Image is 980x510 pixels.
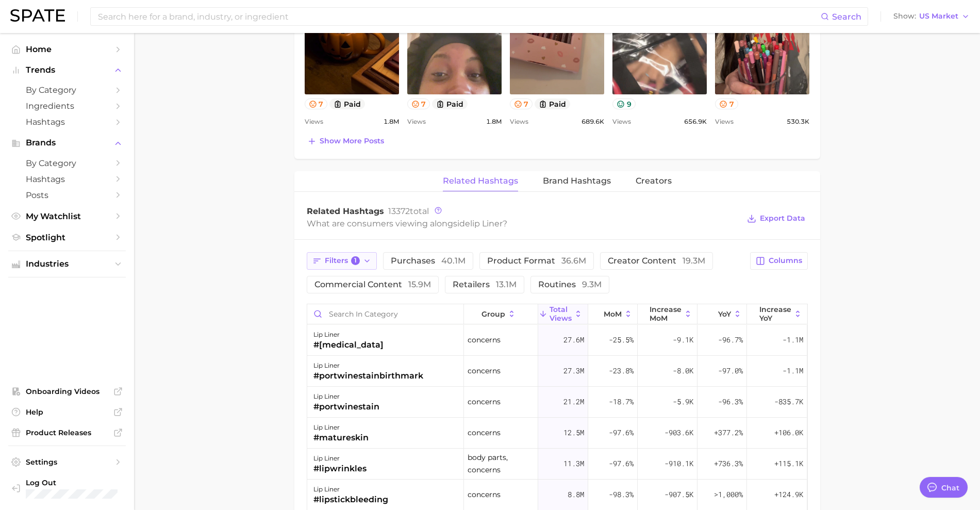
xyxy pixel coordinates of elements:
div: lip liner [313,421,369,434]
a: My Watchlist [8,208,126,224]
button: Filters1 [307,252,377,270]
div: lip liner [313,452,367,465]
span: -98.3% [609,488,634,501]
span: concerns [468,426,501,439]
button: increase MoM [638,304,697,324]
button: 7 [715,98,738,109]
input: Search in category [307,304,464,324]
a: Ingredients [8,98,126,114]
span: product format [487,257,586,265]
span: Views [305,116,323,128]
span: body parts, concerns [468,451,534,476]
span: 1.8m [384,116,399,128]
span: increase YoY [759,305,791,322]
span: 9.3m [582,279,602,289]
span: Views [510,116,528,128]
span: Log Out [26,478,118,487]
span: 689.6k [582,116,604,128]
button: ShowUS Market [891,10,972,23]
div: #[MEDICAL_DATA] [313,339,384,351]
div: #matureskin [313,432,369,444]
span: creator content [608,257,705,265]
span: 530.3k [787,116,809,128]
span: Columns [769,256,802,265]
button: lip liner#portwinestainbirthmarkconcerns27.3m-23.8%-8.0k-97.0%-1.1m [307,356,807,387]
span: by Category [26,158,108,168]
span: concerns [468,365,501,377]
div: #lipwrinkles [313,463,367,475]
span: concerns [468,334,501,346]
span: Hashtags [26,117,108,127]
a: Settings [8,454,126,470]
a: Spotlight [8,229,126,245]
span: Related Hashtags [307,206,384,216]
button: paid [535,98,570,109]
span: Views [612,116,631,128]
span: purchases [391,257,466,265]
span: retailers [453,281,517,289]
span: Help [26,407,108,417]
span: Spotlight [26,233,108,242]
span: -5.9k [673,396,693,408]
span: Export Data [760,214,805,223]
span: My Watchlist [26,211,108,221]
span: commercial content [314,281,431,289]
button: Total Views [538,304,588,324]
a: Help [8,404,126,420]
span: -23.8% [609,365,634,377]
span: Industries [26,259,108,269]
span: Views [715,116,734,128]
span: 656.9k [684,116,707,128]
span: Show [893,13,916,19]
span: 11.3m [563,457,584,470]
button: Brands [8,135,126,151]
span: -96.7% [718,334,743,346]
button: lip liner#[MEDICAL_DATA]concerns27.6m-25.5%-9.1k-96.7%-1.1m [307,325,807,356]
span: Related Hashtags [443,176,518,186]
a: Hashtags [8,114,126,130]
span: +106.0k [774,426,803,439]
span: -1.1m [783,365,803,377]
button: 7 [407,98,430,109]
span: -1.1m [783,334,803,346]
span: Filters [325,256,360,266]
span: Creators [636,176,672,186]
div: lip liner [313,359,423,372]
span: Onboarding Videos [26,387,108,396]
span: 21.2m [563,396,584,408]
span: concerns [468,488,501,501]
button: increase YoY [747,304,807,324]
span: Brands [26,138,108,147]
button: lip liner#lipwrinklesbody parts, concerns11.3m-97.6%-910.1k+736.3%+115.1k [307,449,807,480]
span: 15.9m [408,279,431,289]
span: YoY [718,310,731,318]
span: 27.6m [563,334,584,346]
button: Export Data [744,211,807,226]
span: 27.3m [563,365,584,377]
span: Settings [26,457,108,467]
span: +124.9k [774,488,803,501]
button: 9 [612,98,636,109]
button: lip liner#portwinestainconcerns21.2m-18.7%-5.9k-96.3%-835.7k [307,387,807,418]
div: lip liner [313,328,384,341]
span: -97.6% [609,457,634,470]
span: -8.0k [673,365,693,377]
button: Show more posts [305,134,387,149]
span: +115.1k [774,457,803,470]
span: Product Releases [26,428,108,437]
span: by Category [26,85,108,95]
div: #portwinestain [313,401,379,413]
span: -9.1k [673,334,693,346]
div: What are consumers viewing alongside ? [307,217,740,231]
span: Trends [26,65,108,75]
a: Log out. Currently logged in with e-mail marmoren@estee.com. [8,475,126,502]
span: -25.5% [609,334,634,346]
span: Show more posts [320,137,384,145]
span: 19.3m [683,256,705,266]
div: lip liner [313,483,388,496]
span: -835.7k [774,396,803,408]
span: -907.5k [665,488,693,501]
span: routines [538,281,602,289]
button: 7 [510,98,533,109]
span: group [481,310,505,318]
